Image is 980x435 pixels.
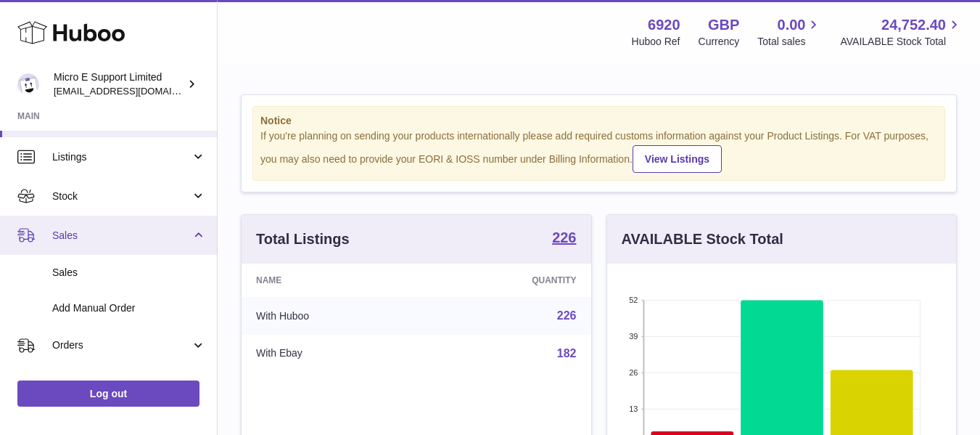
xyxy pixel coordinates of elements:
a: 24,752.40 AVAILABLE Stock Total [840,15,963,49]
span: Stock [52,190,191,203]
span: 24,752.40 [881,15,946,35]
a: View Listings [633,145,722,173]
th: Quantity [426,264,591,297]
img: contact@micropcsupport.com [17,73,39,95]
strong: Notice [260,114,937,128]
div: If you're planning on sending your products internationally please add required customs informati... [260,129,937,173]
th: Name [242,264,426,297]
a: 182 [557,347,577,359]
span: Add Manual Order [52,301,206,315]
span: Sales [52,266,206,280]
td: With Ebay [242,335,426,373]
span: AVAILABLE Stock Total [840,35,963,49]
strong: 6920 [648,15,680,35]
div: Huboo Ref [632,35,680,49]
a: 0.00 Total sales [757,15,822,49]
a: 226 [557,309,577,322]
span: 0.00 [778,15,806,35]
div: Currency [699,35,740,49]
h3: AVAILABLE Stock Total [622,229,783,249]
span: [EMAIL_ADDRESS][DOMAIN_NAME] [54,85,213,97]
strong: GBP [708,15,739,35]
text: 52 [629,296,638,304]
span: Total sales [757,35,822,49]
text: 39 [629,332,638,341]
span: Listings [52,150,191,164]
div: Micro E Support Limited [54,70,184,98]
span: Orders [52,338,191,352]
span: Sales [52,229,191,243]
text: 26 [629,368,638,377]
td: With Huboo [242,297,426,335]
strong: 226 [552,230,576,245]
a: Log out [17,381,199,407]
h3: Total Listings [256,229,350,249]
a: 226 [552,230,576,248]
text: 13 [629,404,638,413]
